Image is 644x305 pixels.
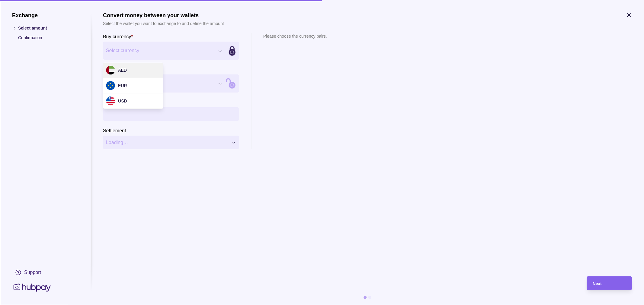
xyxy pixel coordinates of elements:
span: EUR [118,83,127,88]
span: AED [118,68,127,73]
span: USD [118,99,127,103]
img: ae [106,66,115,75]
img: us [106,96,115,105]
img: eu [106,81,115,90]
